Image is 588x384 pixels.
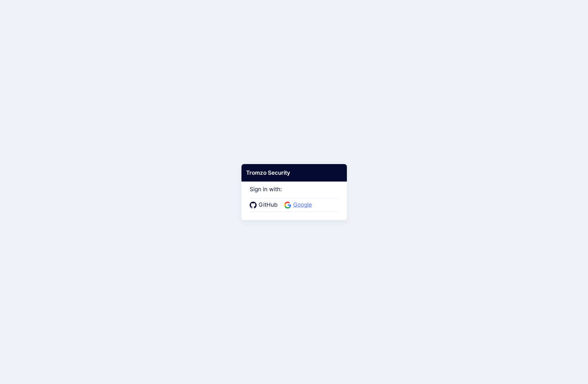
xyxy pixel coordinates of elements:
[250,201,280,209] a: GitHub
[257,201,280,209] span: GitHub
[291,201,314,209] span: Google
[250,177,339,212] div: Sign in with:
[241,164,347,182] div: Tromzo Security
[284,201,314,209] a: Google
